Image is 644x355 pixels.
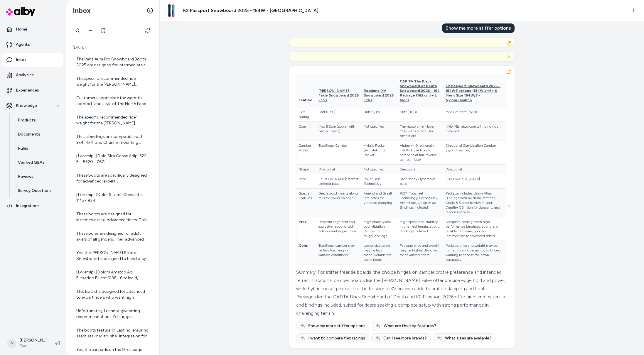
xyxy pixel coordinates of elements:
a: Reviews [12,170,63,184]
td: Shape [296,164,316,174]
a: These boots are designed for Intermediate to Advanced riders. This means they are suitable for th... [72,208,154,226]
span: Evo [19,343,46,349]
td: Not specified [361,164,397,174]
td: High speed and stability in gnarliest terrain; strong bindings included [397,217,443,241]
p: Experiences [16,87,39,93]
a: Rules [12,141,63,155]
a: These bindings are compatible with 2x4, 4x4, and Channel mounting patterns. They include a Camber... [72,130,154,149]
a: The specific recommended rider weight for the [PERSON_NAME] Custom Snowboard 2024 - 158 is not ex... [72,72,154,91]
button: Knowledge [2,99,63,113]
div: Yes, the [PERSON_NAME] Stratos Snowboard is designed to handle icy conditions. It features "Tract... [76,250,150,262]
p: Inbox [16,57,26,63]
a: Documents [12,127,63,141]
span: Can I see more brands? [383,335,427,341]
td: Package includes Union Atlas Bindings with medium-stiff flex, Grade 8.8 steel hardware, and Duraf... [443,188,506,217]
a: Yes, the [PERSON_NAME] Stratos Snowboard is designed to handle icy conditions. It features "Tract... [72,246,154,265]
td: Flex Rating [296,107,316,121]
td: Stiff (8/10) [316,107,361,121]
p: Products [18,117,36,123]
a: These poles are designed for adult skiers of all genders. Their advanced features, like releasabl... [72,227,154,246]
span: N [7,339,16,348]
td: Roller Base Technology [361,174,397,188]
span: K2 Passport Snowboard 2026 - 154W Package (154W cm) + S Mens Size 154W/S - Nylon/Bamboo [446,84,500,102]
a: Agents [2,38,63,52]
td: Alpine V1 Directional + Flat Kick (mid-body camber, flat tail, reverse camber nose) [397,141,443,164]
td: Directional [443,164,506,174]
div: These boots are specifically designed for advanced-expert [DEMOGRAPHIC_DATA] riders. They cater t... [76,173,150,184]
div: These poles are designed for adult skiers of all genders. Their advanced features, like releasabl... [76,231,150,242]
p: Rules [18,146,28,151]
span: Rossignol XV Snowboard 2025 - 167 [364,89,394,102]
a: The boots feature 1:1 Lasting, ensuring seamless liner-to-shell integration for all whole and hal... [72,324,154,343]
td: Aramid and Basalt laminates for vibration damping [361,188,397,217]
td: Mod 5 Core (poplar with beech inserts) [316,121,361,141]
td: Camber Profile [296,141,316,164]
td: Stiff (8/10) [397,107,443,121]
td: Traditional camber may be less forgiving in variable conditions [316,241,361,264]
div: | Loremip | [Dolors Ametco Adi Elitseddo Eiusm 6138 - 6 te Incid](utlab://etd.mag.ali/enimadmin-v... [76,269,150,281]
span: CAPiTA The Black Snowboard of Death Snowboard 2026 - 162 Package (162 cm) + L Mens [400,79,439,102]
td: Race-ready Hyperdrive base [397,174,443,188]
div: | Loremip | [Dolor Sitame Consectet 1115 - 934](adipi://eli.sed.doe/temporinci/utlab-etdolo-magna... [76,192,150,204]
a: Verified Q&As [12,155,63,170]
img: alby Logo [6,7,35,16]
div: The specific recommended rider weight for the [PERSON_NAME] Custom Snowboard 2024 - 158 is not ex... [76,114,150,126]
h2: Inbox [73,6,91,15]
p: [PERSON_NAME] [19,337,46,343]
a: The specific recommended rider weight for the [PERSON_NAME] Custom Snowboard 2024 - 158 is not ex... [72,111,154,130]
td: Complete package with high-performance bindings; strong and reliable hardware; good for intermedi... [443,217,506,241]
a: Survey Questions [12,184,63,198]
td: Core [296,121,316,141]
div: This board is designed for advanced to expert riders who want high performance across all mountai... [76,289,150,300]
a: | Loremip | [Dolors Ametco Adi Elitseddo Eiusm 6138 - 6 te Incid](utlab://etd.mag.ali/enimadmin-v... [72,266,154,285]
p: Survey Questions [18,188,52,194]
div: Customers appreciate the warmth, comfort, and style of The North Face Freedom Insulated Pants. Th... [76,95,150,107]
td: Not specified [361,121,397,141]
p: Knowledge [16,103,37,109]
td: Beech wood inserts along rails for power on edge [316,188,361,217]
th: Feature [296,74,316,107]
a: Experiences [2,83,63,97]
button: See more [505,203,512,210]
td: [GEOGRAPHIC_DATA] [443,174,506,188]
button: See more [505,53,512,60]
span: I want to compare flex ratings [308,335,365,341]
div: The boots feature 1:1 Lasting, ensuring seamless liner-to-shell integration for all whole and hal... [76,327,150,339]
span: [PERSON_NAME] Fakie Snowboard 2025 - 153 [318,89,359,102]
p: Reviews [18,174,33,180]
a: | Loremip | [Dolor Sitame Consectet 1115 - 934](adipi://eli.sed.doe/temporinci/utlab-etdolo-magna... [72,188,154,207]
td: Hybrid Rocker (AmpTek Elite Rocker) [361,141,397,164]
strong: Pros [299,220,306,224]
td: Package price and weight may be higher; designed for advanced riders [397,241,443,264]
p: Analytics [16,72,34,78]
a: Analytics [2,68,63,82]
td: Larger size range may be less maneuverable for some riders [361,241,397,264]
a: This board is designed for advanced to expert riders who want high performance across all mountai... [72,285,154,304]
a: | Loremip | [Dolo Sita Conse Adipi 522 Elit 5520 - 767](seddo://eiu.tem.inc/utla/etdo-magna-aliqu... [72,150,154,168]
span: Show me more stiffer options [308,323,365,329]
td: Medium-Stiff (8/10) [443,107,506,121]
p: Documents [18,131,40,137]
td: Package price and weight may be higher; bindings may not suit riders wanting to choose their own ... [443,241,506,264]
div: The specific recommended rider weight for the [PERSON_NAME] Custom Snowboard 2024 - 158 is not ex... [76,76,150,87]
p: [DATE] [72,45,154,50]
a: Integrations [2,199,63,213]
h3: K2 Passport Snowboard 2025 - 154W - [GEOGRAPHIC_DATA] [183,7,318,14]
td: Powerful edge hold and explosive rebound; old-school camber precision [316,217,361,241]
div: These bindings are compatible with 2x4, 4x4, and Channel mounting patterns. They include a Camber... [76,134,150,146]
p: Agents [16,42,30,48]
a: Products [12,113,63,127]
p: Verified Q&As [18,160,45,165]
td: Stiff (9/10) [361,107,397,121]
td: Base [296,174,316,188]
p: Integrations [16,203,40,209]
button: Filter [85,25,96,36]
button: N[PERSON_NAME]Evo [4,334,50,353]
span: What sizes are available? [445,335,492,341]
p: Home [16,26,27,32]
div: Unfortunately, I cannot give sizing recommendations. I'd suggest checking out the manufacturer's ... [76,308,150,320]
strong: Cons [299,244,308,248]
div: These boots are designed for Intermediate to Advanced riders. This means they are suitable for th... [76,211,150,223]
a: Inbox [2,53,63,67]
a: The Vans Aura Pro Snowboard Boots 2025 are designed for Intermediate to Advanced riders. They off... [72,53,154,72]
